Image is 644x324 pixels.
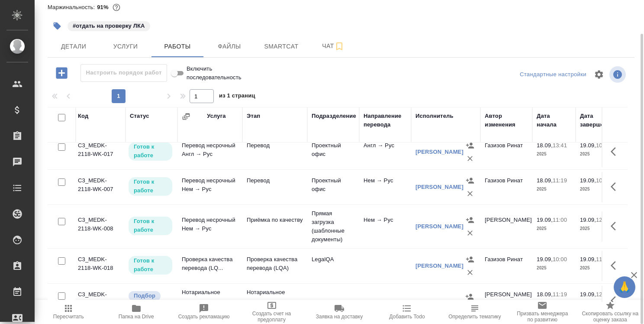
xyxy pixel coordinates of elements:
p: 18.09, [537,177,553,184]
p: 2025 [580,150,615,159]
p: 19.09, [537,217,553,223]
td: Проектный офис [307,172,359,202]
button: Добавить работу [50,64,74,82]
td: Нем → Рус [359,211,411,242]
button: Добавить Todo [373,300,441,324]
p: 19.09, [580,291,596,298]
td: Перевод несрочный Англ → Рус [177,137,242,167]
button: Здесь прячутся важные кнопки [605,255,626,276]
p: Готов к работе [134,178,167,195]
span: Определить тематику [448,314,501,320]
button: Создать рекламацию [170,300,238,324]
td: Проверка качества перевода (LQ... [177,251,242,281]
div: Услуга [207,112,225,120]
p: 18.09, [537,142,553,149]
span: отдать на проверку ЛКА [67,22,151,29]
button: 🙏 [614,276,635,298]
div: Направление перевода [364,112,407,129]
td: LegalQA [307,251,359,281]
p: 10:00 [596,142,610,149]
button: Удалить [464,227,477,240]
p: 19.09, [537,256,553,262]
a: [PERSON_NAME] [415,223,464,230]
p: 2025 [537,185,571,194]
span: Скопировать ссылку на оценку заказа [582,311,639,323]
td: C3_MEDK-2118-WK-018 [74,251,126,281]
div: Исполнитель может приступить к работе [128,216,173,236]
button: Добавить тэг [48,16,67,36]
button: Назначить [464,214,477,227]
div: Статус [130,112,149,120]
button: Сгруппировать [182,112,190,121]
span: Настроить таблицу [589,64,609,85]
p: 12:00 [596,291,610,298]
span: Услуги [105,41,146,52]
p: 12:00 [596,217,610,223]
span: Детали [53,41,94,52]
td: Перевод несрочный Нем → Рус [177,172,242,202]
p: 2025 [580,264,615,272]
td: Газизов Ринат [480,137,532,167]
a: [PERSON_NAME] [415,262,464,269]
td: Газизов Ринат [480,251,532,281]
td: Нем → Рус [359,172,411,202]
p: 18.09, [537,291,553,298]
div: Исполнитель может приступить к работе [128,176,173,197]
div: Подразделение [312,112,356,120]
p: 11:19 [553,177,567,184]
span: Smartcat [261,41,302,52]
p: 19.09, [580,256,596,262]
td: Нотариальное заверение подлинн... [177,284,242,318]
p: 13:41 [553,142,567,149]
button: Заявка на доставку [306,300,373,324]
span: Добавить Todo [389,314,425,320]
td: Прямая загрузка (шаблонные документы) [307,205,359,248]
div: Дата завершения [580,112,615,129]
button: Назначить [464,253,477,266]
button: Удалить [464,152,477,165]
div: Автор изменения [485,112,528,129]
td: C3_MEDK-2118-WK-008 [74,211,126,242]
div: Дата начала [537,112,571,129]
p: 19.09, [580,177,596,184]
button: Здесь прячутся важные кнопки [605,141,626,162]
button: Скопировать ссылку на оценку заказа [576,300,644,324]
span: Пересчитать [53,314,84,320]
button: Определить тематику [441,300,509,324]
p: #отдать на проверку ЛКА [73,22,145,30]
p: 2025 [537,150,571,159]
td: [PERSON_NAME] [480,286,532,316]
button: Пересчитать [35,300,102,324]
div: Исполнитель может приступить к работе [128,141,173,162]
p: Готов к работе [134,217,167,234]
td: C3_MEDK-2118-WK-007 [74,172,126,202]
div: Можно подбирать исполнителей [128,290,173,302]
td: C3_MEDK-2118-WK-017 [74,137,126,167]
td: Англ → Рус [359,137,411,167]
p: 91% [97,4,110,10]
div: Исполнитель [415,112,454,120]
button: Здесь прячутся важные кнопки [605,216,626,237]
span: Файлы [209,41,250,52]
button: Удалить [464,187,477,200]
span: Посмотреть информацию [609,66,628,83]
div: Этап [247,112,260,120]
div: split button [518,68,589,81]
svg: Подписаться [334,41,345,52]
td: [PERSON_NAME] [480,211,532,242]
span: Заявка на доставку [316,314,363,320]
p: Перевод [247,176,303,185]
p: 11:00 [553,217,567,223]
td: C3_MEDK-2118-WK-011 [74,286,126,316]
p: Маржинальность: [48,4,97,10]
span: Призвать менеджера по развитию [514,311,571,323]
p: Готов к работе [134,256,167,274]
span: Создать счет на предоплату [243,311,300,323]
span: из 1 страниц [219,91,255,103]
button: Здесь прячутся важные кнопки [605,176,626,197]
span: Чат [312,41,354,52]
button: Назначить [464,139,477,152]
p: 10:00 [596,177,610,184]
p: 11:19 [553,291,567,298]
p: 2025 [580,224,615,233]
